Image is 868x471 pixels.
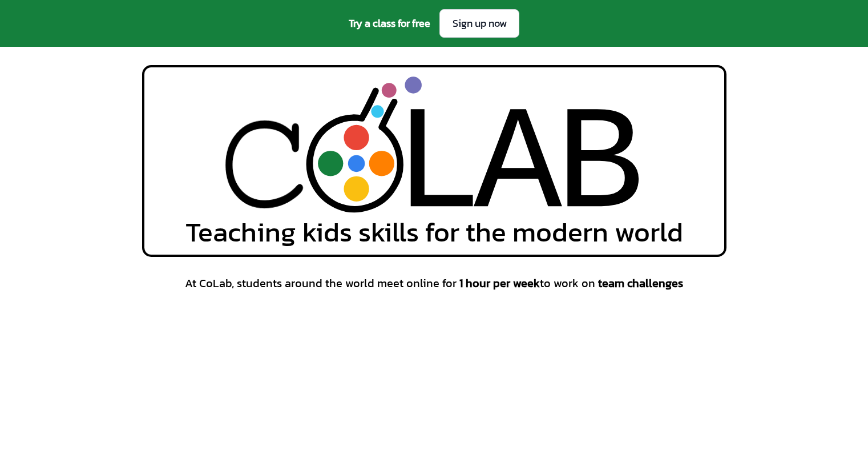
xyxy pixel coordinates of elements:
[185,218,683,245] span: Teaching kids skills for the modern world
[394,79,482,256] div: L
[349,15,430,31] span: Try a class for free
[598,275,683,292] span: team challenges
[556,79,644,256] div: B
[185,275,683,291] span: At CoLab, students around the world meet online for to work on
[474,79,562,256] div: A
[459,275,540,292] span: 1 hour per week
[439,9,519,38] a: Sign up now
